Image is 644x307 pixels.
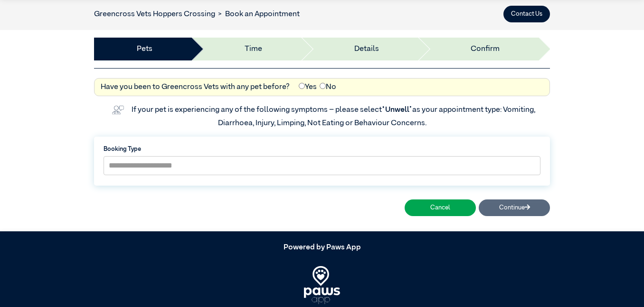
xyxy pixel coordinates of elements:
nav: breadcrumb [94,9,300,20]
label: Yes [299,81,317,93]
a: Greencross Vets Hoppers Crossing [94,10,215,18]
button: Cancel [405,199,476,216]
label: If your pet is experiencing any of the following symptoms – please select as your appointment typ... [132,106,537,127]
h5: Powered by Paws App [94,243,550,252]
label: No [320,81,336,93]
img: PawsApp [304,266,341,304]
button: Contact Us [503,6,550,22]
input: No [320,83,326,89]
a: Pets [137,43,152,55]
label: Have you been to Greencross Vets with any pet before? [101,81,290,93]
label: Booking Type [104,145,540,154]
img: vet [109,102,127,118]
li: Book an Appointment [215,9,300,20]
input: Yes [299,83,305,89]
span: “Unwell” [382,106,412,114]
